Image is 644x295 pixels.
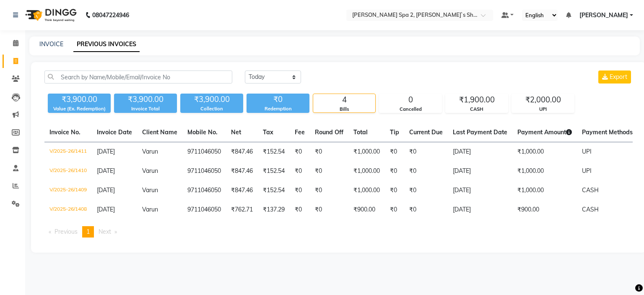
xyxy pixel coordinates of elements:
[182,142,226,162] td: 9711046050
[290,142,310,162] td: ₹0
[142,167,158,175] span: Varun
[348,162,385,181] td: ₹1,000.00
[446,94,508,106] div: ₹1,900.00
[448,142,512,162] td: [DATE]
[99,228,111,235] span: Next
[180,94,243,105] div: ₹3,900.00
[39,40,63,48] a: INVOICE
[142,128,177,136] span: Client Name
[315,128,343,136] span: Round Off
[448,162,512,181] td: [DATE]
[97,128,132,136] span: Invoice Date
[226,200,258,219] td: ₹762.71
[97,206,115,213] span: [DATE]
[295,128,305,136] span: Fee
[180,105,243,112] div: Collection
[512,162,577,181] td: ₹1,000.00
[313,106,375,113] div: Bills
[97,148,115,155] span: [DATE]
[512,106,574,113] div: UPI
[385,162,404,181] td: ₹0
[258,200,290,219] td: ₹137.29
[582,167,592,175] span: UPI
[310,162,348,181] td: ₹0
[182,162,226,181] td: 9711046050
[348,181,385,200] td: ₹1,000.00
[379,94,441,106] div: 0
[44,181,92,200] td: V/2025-26/1409
[310,200,348,219] td: ₹0
[582,128,639,136] span: Payment Methods
[290,181,310,200] td: ₹0
[44,70,232,84] input: Search by Name/Mobile/Email/Invoice No
[258,162,290,181] td: ₹152.54
[44,162,92,181] td: V/2025-26/1410
[97,167,115,175] span: [DATE]
[247,105,309,112] div: Redemption
[579,11,628,20] span: [PERSON_NAME]
[290,162,310,181] td: ₹0
[114,94,177,105] div: ₹3,900.00
[348,200,385,219] td: ₹900.00
[379,106,441,113] div: Cancelled
[86,228,90,235] span: 1
[142,148,158,155] span: Varun
[258,142,290,162] td: ₹152.54
[44,226,633,238] nav: Pagination
[226,162,258,181] td: ₹847.46
[290,200,310,219] td: ₹0
[582,148,592,155] span: UPI
[226,181,258,200] td: ₹847.46
[142,206,158,213] span: Varun
[263,128,273,136] span: Tax
[598,70,631,84] button: Export
[313,94,375,106] div: 4
[404,200,448,219] td: ₹0
[390,128,399,136] span: Tip
[385,142,404,162] td: ₹0
[247,94,309,105] div: ₹0
[21,3,79,27] img: logo
[385,200,404,219] td: ₹0
[92,3,129,27] b: 08047224946
[44,142,92,162] td: V/2025-26/1411
[231,128,241,136] span: Net
[517,128,572,136] span: Payment Amount
[404,142,448,162] td: ₹0
[48,105,111,112] div: Value (Ex. Redemption)
[114,105,177,112] div: Invoice Total
[310,181,348,200] td: ₹0
[182,200,226,219] td: 9711046050
[448,181,512,200] td: [DATE]
[44,200,92,219] td: V/2025-26/1408
[73,37,140,52] a: PREVIOUS INVOICES
[512,200,577,219] td: ₹900.00
[226,142,258,162] td: ₹847.46
[55,228,78,235] span: Previous
[348,142,385,162] td: ₹1,000.00
[97,186,115,194] span: [DATE]
[182,181,226,200] td: 9711046050
[48,94,111,105] div: ₹3,900.00
[385,181,404,200] td: ₹0
[512,94,574,106] div: ₹2,000.00
[610,73,627,81] span: Export
[404,181,448,200] td: ₹0
[409,128,443,136] span: Current Due
[258,181,290,200] td: ₹152.54
[310,142,348,162] td: ₹0
[142,186,158,194] span: Varun
[187,128,218,136] span: Mobile No.
[582,186,599,194] span: CASH
[512,181,577,200] td: ₹1,000.00
[448,200,512,219] td: [DATE]
[446,106,508,113] div: CASH
[404,162,448,181] td: ₹0
[582,206,599,213] span: CASH
[353,128,368,136] span: Total
[49,128,80,136] span: Invoice No.
[512,142,577,162] td: ₹1,000.00
[453,128,507,136] span: Last Payment Date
